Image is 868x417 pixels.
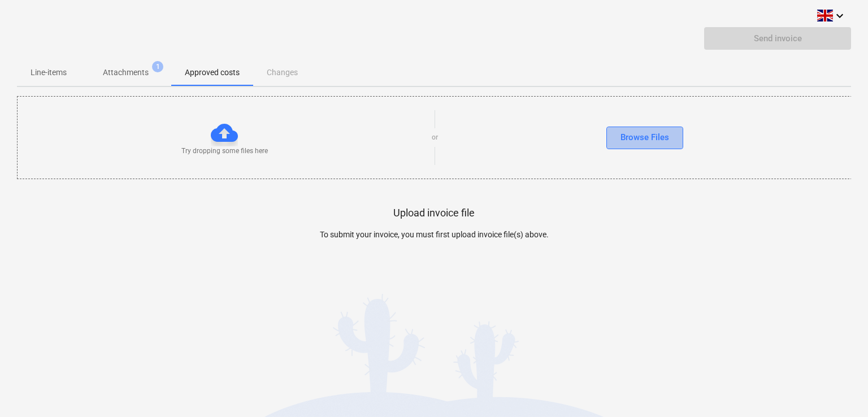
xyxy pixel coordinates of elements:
i: keyboard_arrow_down [833,9,847,23]
div: Browse Files [620,130,669,145]
p: Attachments [103,67,149,79]
p: Upload invoice file [393,206,475,220]
p: Approved costs [185,67,240,79]
p: To submit your invoice, you must first upload invoice file(s) above. [225,229,643,241]
div: Try dropping some files hereorBrowse Files [17,96,852,179]
p: or [432,133,438,142]
p: Line-items [31,67,67,79]
span: 1 [152,61,163,72]
button: Browse Files [606,127,683,149]
p: Try dropping some files here [181,146,268,156]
